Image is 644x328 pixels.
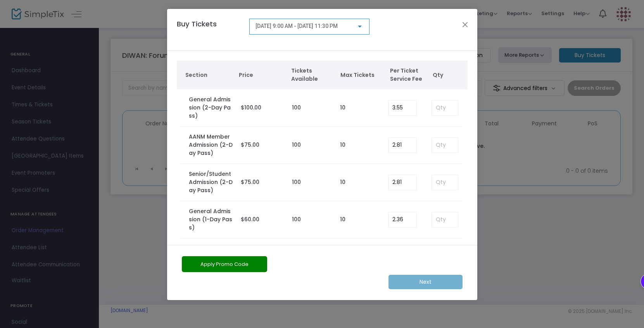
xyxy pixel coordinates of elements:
span: [DATE] 9:00 AM - [DATE] 11:30 PM [256,23,338,29]
label: General Admission (2-Day Pass) [189,95,233,120]
label: Senior/Student Admission (2-Day Pass) [189,170,233,194]
span: Tickets Available [291,67,333,83]
h4: Buy Tickets [173,19,246,41]
label: 10 [340,104,345,112]
label: AANM Member Admission (1-Day Pass) [189,245,233,269]
label: 10 [340,178,345,186]
label: General Admission (1-Day Pass) [189,207,233,232]
label: 100 [292,141,301,149]
label: AANM Member Admission (2-Day Pass) [189,133,233,157]
label: 100 [292,104,301,112]
input: Qty [432,175,458,190]
input: Enter Service Fee [388,175,416,190]
input: Qty [432,212,458,227]
button: Apply Promo Code [182,256,267,272]
span: $60.00 [241,215,259,223]
label: 100 [292,215,301,224]
input: Enter Service Fee [388,212,416,227]
input: Enter Service Fee [388,138,416,153]
span: Price [239,71,283,79]
label: 100 [292,178,301,186]
label: 10 [340,141,345,149]
input: Qty [432,101,458,115]
span: Max Tickets [340,71,382,79]
span: Per Ticket Service Fee [390,67,429,83]
input: Enter Service Fee [388,101,416,115]
button: Close [460,19,470,30]
span: $75.00 [241,178,259,186]
span: $100.00 [241,104,261,111]
input: Qty [432,138,458,153]
span: $75.00 [241,141,259,149]
span: Section [185,71,231,79]
label: 10 [340,215,345,224]
span: Qty [433,71,464,79]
